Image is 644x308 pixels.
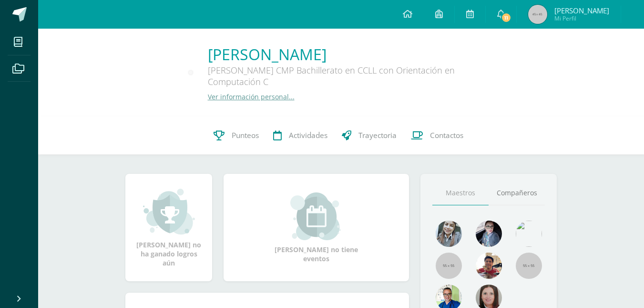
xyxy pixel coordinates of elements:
img: b8baad08a0802a54ee139394226d2cf3.png [476,221,502,247]
a: Punteos [206,117,266,155]
span: Actividades [289,130,327,140]
span: 11 [501,12,511,23]
a: Ver información personal... [208,92,295,101]
img: event_small.png [290,192,342,240]
img: 11152eb22ca3048aebc25a5ecf6973a7.png [476,253,502,279]
div: [PERSON_NAME] no tiene eventos [269,192,364,263]
a: Trayectoria [335,117,404,155]
a: Actividades [266,117,335,155]
img: 55x55 [436,253,462,279]
img: c25c8a4a46aeab7e345bf0f34826bacf.png [516,221,542,247]
span: [PERSON_NAME] [554,6,609,15]
img: 45bd7986b8947ad7e5894cbc9b781108.png [436,221,462,247]
img: achievement_small.png [143,188,195,235]
div: [PERSON_NAME] CMP Bachillerato en CCLL con Orientación en Computación C [208,64,494,92]
div: [PERSON_NAME] no ha ganado logros aún [135,188,203,267]
a: Contactos [404,117,470,155]
a: [PERSON_NAME] [208,44,494,64]
span: Punteos [232,130,259,140]
span: Contactos [430,130,463,140]
span: Trayectoria [358,130,397,140]
a: Compañeros [489,181,545,205]
img: 45x45 [528,5,547,24]
span: Mi Perfil [554,14,609,22]
img: 55x55 [516,253,542,279]
a: Maestros [432,181,489,205]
